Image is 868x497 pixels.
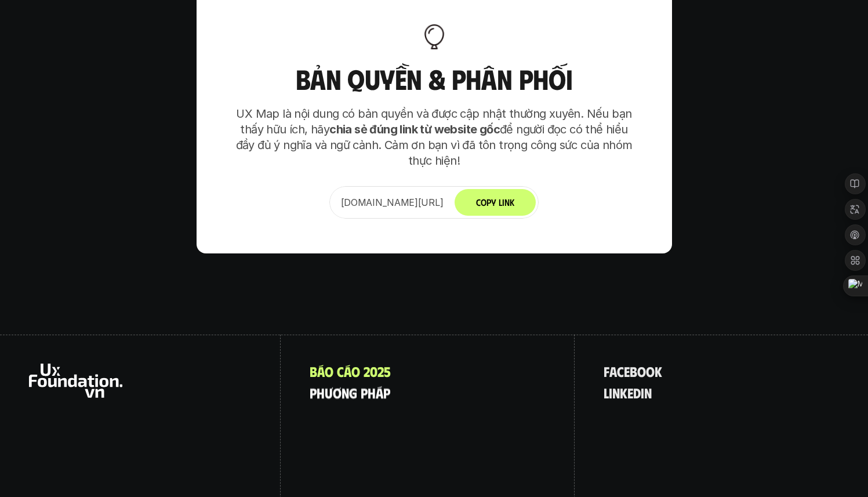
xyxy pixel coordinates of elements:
span: B [310,364,317,379]
span: p [310,369,317,384]
span: i [609,385,612,400]
span: p [383,369,390,384]
span: p [361,369,368,384]
p: [DOMAIN_NAME][URL] [341,195,444,209]
span: n [644,385,652,400]
span: d [633,385,641,400]
a: Báocáo2025 [310,364,391,379]
span: á [376,369,383,384]
span: b [630,364,637,379]
span: 2 [364,364,370,379]
span: o [351,364,360,379]
span: e [624,364,630,379]
span: n [612,385,620,400]
span: h [317,369,325,384]
span: c [337,364,344,379]
button: Copy Link [455,189,536,216]
span: ơ [333,369,342,384]
span: á [344,364,351,379]
span: g [349,369,357,384]
span: h [368,369,376,384]
a: phươngpháp [310,385,390,400]
p: UX Map là nội dung có bản quyền và được cập nhật thường xuyên. Nếu bạn thấy hữu ích, hãy để người... [231,106,637,169]
span: k [655,364,662,379]
span: 2 [377,364,384,379]
span: 0 [370,364,377,379]
a: facebook [604,364,662,379]
span: c [617,364,624,379]
span: 5 [384,364,391,379]
span: k [620,385,627,400]
h3: Bản quyền & Phân phối [231,64,637,95]
span: o [646,364,655,379]
span: f [604,364,609,379]
span: o [637,364,646,379]
span: i [641,385,644,400]
span: e [627,385,633,400]
span: ư [325,369,333,384]
span: n [342,369,349,384]
span: l [604,385,609,400]
a: linkedin [604,385,652,400]
span: á [317,364,325,379]
span: o [325,364,333,379]
span: a [609,364,617,379]
strong: chia sẻ đúng link từ website gốc [329,122,500,136]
